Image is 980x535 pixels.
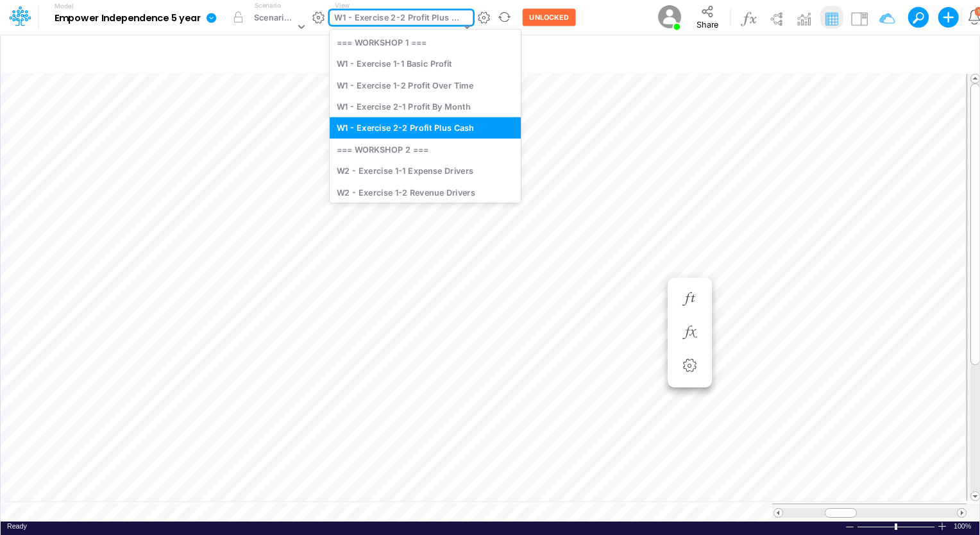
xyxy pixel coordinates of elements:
b: Empower Independence 5 year [55,13,201,24]
p: How can we help? [26,135,231,157]
label: Scenario [255,1,281,10]
p: • [62,252,67,266]
div: 2.3 Changing Inputs & Outputs [26,355,215,369]
div: Zoom [895,523,897,530]
div: === WORKSHOP 1 === [330,31,521,53]
span: Ready [7,522,27,530]
span: Help [150,432,171,441]
button: Search for help [19,319,238,345]
span: Search for help [26,326,104,339]
div: W1 - Exercise 1-1 Basic Profit [330,53,521,74]
span: Messages [74,432,119,441]
div: Links [26,379,215,393]
div: Send us a messageWe will reply as soon as we can [13,173,244,221]
div: Zoom In [937,522,947,531]
span: Share [697,19,718,29]
div: 2.3 Changing Inputs & Outputs [19,350,238,374]
div: === WORKSHOP 2 === [330,139,521,160]
button: Tasks [192,400,257,452]
div: Links [19,374,238,398]
div: Scenario 1 [254,12,294,26]
div: Getting Started [26,239,105,252]
div: Create your first model [78,284,182,296]
div: We will reply as soon as we can [26,197,214,210]
div: 1 unread items [977,8,980,14]
div: W1 - Exercise 2-2 Profit Plus Cash [334,12,460,26]
span: Home [17,432,46,441]
span: First step : [26,285,78,295]
div: W2 - Exercise 1-2 Revenue Drivers [330,182,521,203]
div: Zoom level [954,522,973,531]
div: In Ready mode [7,522,27,531]
div: W1 - Exercise 2-2 Profit Plus Cash [330,117,521,139]
p: 2 steps [26,252,59,266]
div: W2 - Exercise 1-1 Expense Drivers [330,160,521,182]
label: Model [55,3,74,10]
div: Close [221,21,244,44]
button: Help [128,400,192,452]
div: W1 - Exercise 2-1 Profit By Month [330,96,521,117]
button: Messages [64,400,128,452]
div: Send us a message [26,183,214,197]
img: User Image Icon [655,3,684,31]
label: View [335,1,350,10]
div: Zoom [857,522,937,531]
button: UNLOCKED [523,9,576,26]
img: logo [26,24,99,45]
p: Hi [PERSON_NAME] 👋 [26,91,231,135]
input: Type a title here [12,40,700,67]
span: Tasks [212,432,237,441]
img: Profile image for Carissa [186,21,212,46]
button: Share [687,1,729,33]
div: Zoom Out [845,522,855,532]
span: 100% [954,522,973,531]
p: About 3 minutes [69,252,144,266]
div: W1 - Exercise 1-2 Profit Over Time [330,74,521,96]
div: Getting Started2 steps•About 3 minutesFirst step:Create your first model [13,228,244,307]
